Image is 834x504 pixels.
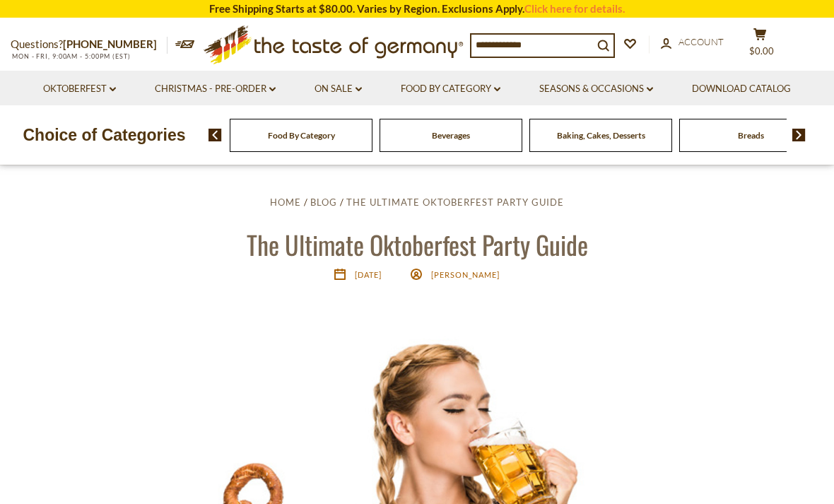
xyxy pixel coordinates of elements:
[310,197,337,208] a: Blog
[749,45,774,57] span: $0.00
[679,36,724,47] span: Account
[432,130,470,141] a: Beverages
[63,37,157,50] a: [PHONE_NUMBER]
[155,81,276,97] a: Christmas - PRE-ORDER
[431,270,500,279] span: [PERSON_NAME]
[401,81,500,97] a: Food By Category
[208,129,222,141] img: previous arrow
[557,130,645,141] a: Baking, Cakes, Desserts
[346,197,564,208] a: The Ultimate Oktoberfest Party Guide
[270,197,301,208] a: Home
[738,130,764,141] a: Breads
[524,2,625,15] a: Click here for details.
[692,81,791,97] a: Download Catalog
[355,270,382,279] time: [DATE]
[11,35,168,54] p: Questions?
[43,81,116,97] a: Oktoberfest
[44,228,790,260] h1: The Ultimate Oktoberfest Party Guide
[739,28,781,63] button: $0.00
[539,81,653,97] a: Seasons & Occasions
[268,130,335,141] a: Food By Category
[661,35,724,50] a: Account
[315,81,362,97] a: On Sale
[11,52,131,60] span: MON - FRI, 9:00AM - 5:00PM (EST)
[792,129,806,141] img: next arrow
